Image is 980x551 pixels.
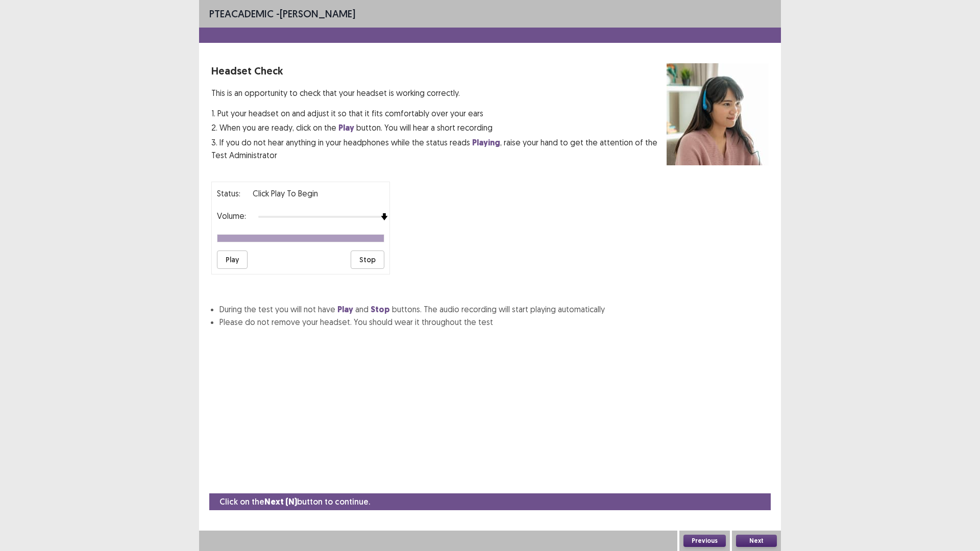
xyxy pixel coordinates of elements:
[351,251,384,269] button: Stop
[219,495,370,508] p: Click on the button to continue.
[209,6,355,21] p: - [PERSON_NAME]
[253,187,318,199] p: Click Play to Begin
[211,121,667,134] p: 2. When you are ready, click on the button. You will hear a short recording
[338,122,354,133] strong: Play
[371,304,390,315] strong: Stop
[219,316,769,328] li: Please do not remove your headset. You should wear it throughout the test
[667,63,769,165] img: headset test
[217,210,246,222] p: Volume:
[381,213,388,220] img: arrow-thumb
[211,87,667,99] p: This is an opportunity to check that your headset is working correctly.
[217,251,248,269] button: Play
[736,535,777,547] button: Next
[472,137,500,148] strong: Playing
[683,535,726,547] button: Previous
[337,304,353,315] strong: Play
[264,496,297,507] strong: Next (N)
[211,63,667,79] p: Headset Check
[219,303,769,316] li: During the test you will not have and buttons. The audio recording will start playing automatically
[209,7,274,20] span: PTE academic
[211,136,667,161] p: 3. If you do not hear anything in your headphones while the status reads , raise your hand to get...
[211,107,667,119] p: 1. Put your headset on and adjust it so that it fits comfortably over your ears
[217,187,240,199] p: Status:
